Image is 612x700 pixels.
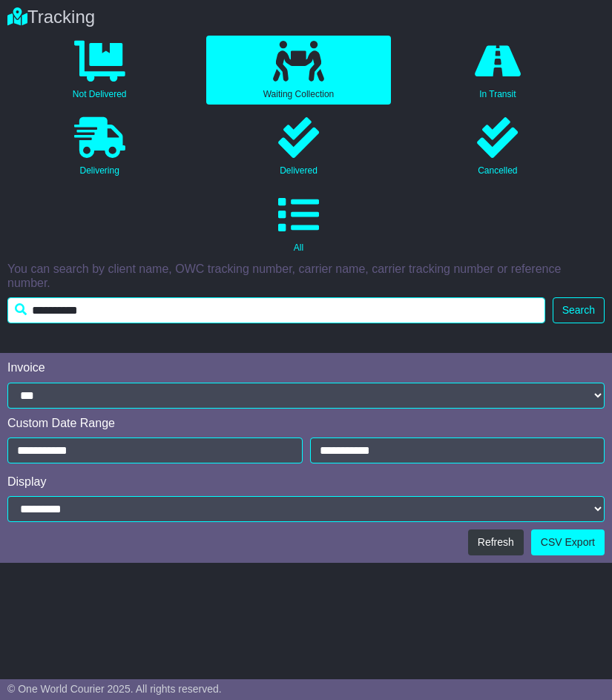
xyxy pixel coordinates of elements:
[7,416,605,430] div: Custom Date Range
[7,360,605,374] div: Invoice
[206,189,390,258] a: All
[531,529,605,555] a: CSV Export
[7,475,605,489] div: Display
[406,36,590,105] a: In Transit
[553,297,605,323] button: Search
[406,112,590,181] a: Cancelled
[206,36,390,105] a: Waiting Collection
[7,112,191,181] a: Delivering
[7,262,605,290] p: You can search by client name, OWC tracking number, carrier name, carrier tracking number or refe...
[7,36,191,105] a: Not Delivered
[206,112,390,181] a: Delivered
[7,683,222,695] span: © One World Courier 2025. All rights reserved.
[468,529,524,555] button: Refresh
